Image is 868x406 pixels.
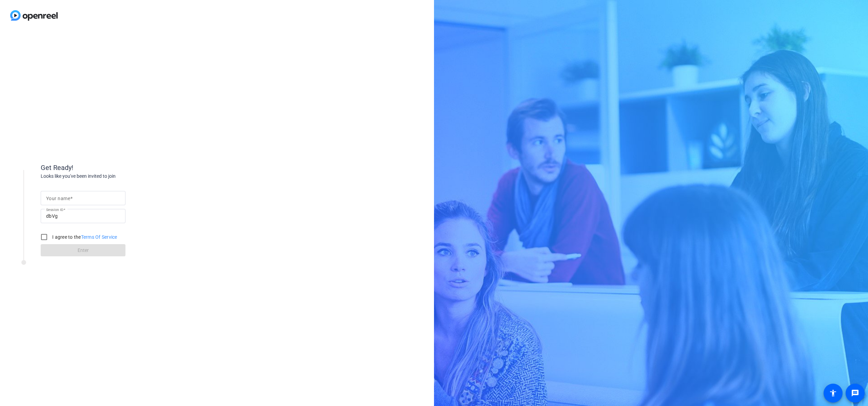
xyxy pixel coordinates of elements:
label: I agree to the [51,234,117,240]
mat-label: Your name [46,196,70,201]
mat-icon: message [851,389,859,397]
div: Get Ready! [41,163,176,173]
div: Looks like you've been invited to join [41,173,176,180]
mat-label: Session ID [46,208,63,212]
mat-icon: accessibility [829,389,837,397]
a: Terms Of Service [81,234,117,240]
